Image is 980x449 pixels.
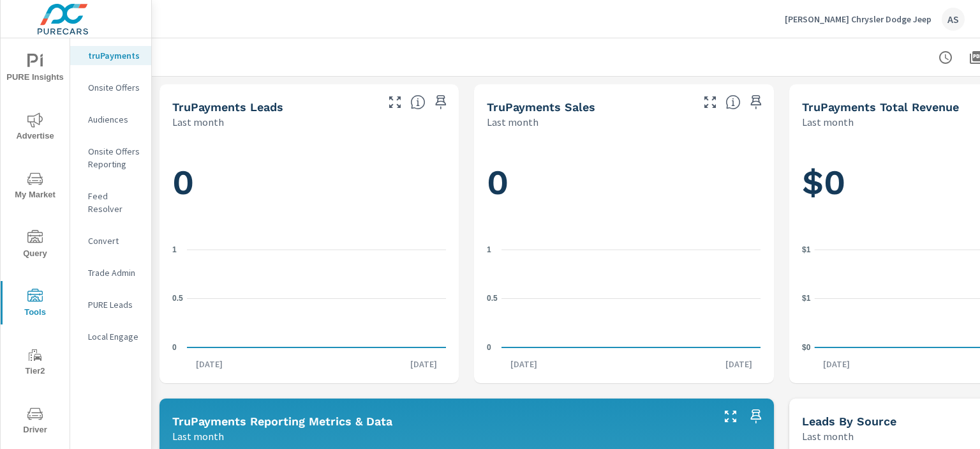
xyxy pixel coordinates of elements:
[172,415,392,428] h5: truPayments Reporting Metrics & Data
[4,171,66,202] span: My Market
[4,406,66,438] span: Driver
[88,49,141,62] p: truPayments
[746,406,766,427] span: Save this to your personalized report
[802,294,811,303] text: $1
[802,245,811,254] text: $1
[401,358,446,370] p: [DATE]
[802,429,854,444] p: Last month
[700,92,720,112] button: Make Fullscreen
[172,429,224,444] p: Last month
[70,295,151,314] div: PURE Leads
[88,113,141,126] p: Audiences
[70,327,151,346] div: Local Engage
[88,190,141,215] p: Feed Resolver
[716,358,761,370] p: [DATE]
[4,347,66,379] span: Tier2
[487,100,595,114] h5: truPayments Sales
[4,54,66,85] span: PURE Insights
[70,263,151,282] div: Trade Admin
[746,92,766,112] span: Save this to your personalized report
[88,145,141,171] p: Onsite Offers Reporting
[88,81,141,94] p: Onsite Offers
[501,358,546,370] p: [DATE]
[70,46,151,65] div: truPayments
[88,266,141,279] p: Trade Admin
[802,100,959,114] h5: truPayments Total Revenue
[487,294,498,303] text: 0.5
[802,343,811,352] text: $0
[814,358,859,370] p: [DATE]
[172,161,446,204] h1: 0
[172,114,224,130] p: Last month
[725,95,741,110] span: Number of sales matched to a truPayments lead. [Source: This data is sourced from the dealer's DM...
[4,289,66,320] span: Tools
[187,358,232,370] p: [DATE]
[172,343,177,352] text: 0
[720,406,741,427] button: Make Fullscreen
[172,100,283,114] h5: truPayments Leads
[4,230,66,261] span: Query
[70,142,151,174] div: Onsite Offers Reporting
[487,161,761,204] h1: 0
[70,231,151,250] div: Convert
[88,298,141,311] p: PURE Leads
[70,186,151,218] div: Feed Resolver
[785,13,932,25] p: [PERSON_NAME] Chrysler Dodge Jeep
[88,330,141,343] p: Local Engage
[70,78,151,97] div: Onsite Offers
[88,234,141,247] p: Convert
[385,92,405,112] button: Make Fullscreen
[4,112,66,144] span: Advertise
[802,415,896,428] h5: Leads By Source
[172,294,183,303] text: 0.5
[70,110,151,129] div: Audiences
[942,8,965,31] div: AS
[431,92,451,112] span: Save this to your personalized report
[802,114,854,130] p: Last month
[487,245,491,254] text: 1
[172,245,177,254] text: 1
[487,343,491,352] text: 0
[410,95,426,110] span: The number of truPayments leads.
[487,114,538,130] p: Last month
